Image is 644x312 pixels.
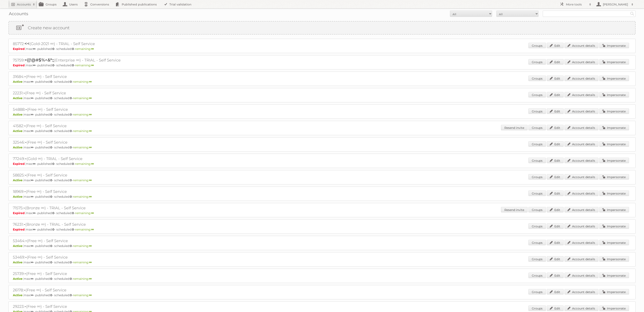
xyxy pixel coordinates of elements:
[24,57,54,63] span: <{(!@#$%^&*:;
[24,74,26,79] span: -
[13,74,161,79] h2: 31684: (Free ∞) - Self Service
[31,178,33,182] strong: ∞
[13,255,161,260] h2: 53469: (Free ∞) - Self Service
[50,244,52,248] strong: 0
[50,129,52,133] strong: 0
[629,11,635,17] input: Search
[528,158,546,163] a: Groups
[564,273,598,278] a: Account details
[528,76,546,81] a: Groups
[70,260,72,264] strong: 0
[564,59,598,65] a: Account details
[31,96,33,100] strong: ∞
[13,189,161,194] h2: 18969: (Free ∞) - Self Service
[73,195,92,199] span: remaining:
[547,108,564,114] a: Edit
[91,228,94,231] strong: ∞
[89,195,92,199] strong: ∞
[528,240,546,245] a: Groups
[25,172,26,177] span: -
[564,92,598,97] a: Account details
[13,140,161,145] h2: 32546: (Free ∞) - Self Service
[528,207,546,212] a: Groups
[564,174,598,180] a: Account details
[13,195,24,199] span: Active
[547,76,564,81] a: Edit
[13,113,24,116] span: Active
[13,178,24,182] span: Active
[501,207,528,212] a: Resend invite
[72,228,74,231] strong: 0
[599,273,629,278] a: Impersonate
[89,145,92,149] strong: ∞
[13,172,161,178] h2: 58825: (Free ∞) - Self Service
[24,271,26,276] span: -
[599,256,629,262] a: Impersonate
[91,47,94,51] strong: ∞
[52,228,54,231] strong: 0
[70,80,72,84] strong: 0
[566,2,587,7] h2: More tools
[89,244,92,248] strong: ∞
[13,271,161,276] h2: 25739: (Free ∞) - Self Service
[528,273,546,278] a: Groups
[24,41,30,46] span: <<
[599,207,629,212] a: Impersonate
[50,195,52,199] strong: 0
[564,256,598,262] a: Account details
[547,43,564,48] a: Edit
[33,47,35,51] strong: ∞
[13,228,631,231] p: max: - published: - scheduled: -
[17,2,31,7] h2: Accounts
[13,145,24,149] span: Active
[599,223,629,229] a: Impersonate
[599,76,629,81] a: Impersonate
[564,207,598,212] a: Account details
[528,125,546,130] a: Groups
[528,174,546,180] a: Groups
[599,108,629,114] a: Impersonate
[50,293,52,297] strong: 0
[599,191,629,196] a: Impersonate
[31,293,33,297] strong: ∞
[73,113,92,116] span: remaining:
[547,240,564,245] a: Edit
[602,2,629,7] h2: [PERSON_NAME]
[50,178,52,182] strong: 0
[13,145,631,149] p: max: - published: - scheduled: -
[31,277,33,281] strong: ∞
[73,129,92,133] span: remaining:
[13,80,631,84] p: max: - published: - scheduled: -
[75,63,94,67] span: remaining:
[73,96,92,100] span: remaining:
[89,113,92,116] strong: ∞
[73,244,92,248] span: remaining:
[564,289,598,295] a: Account details
[13,238,161,244] h2: 53464: (Free ∞) - Self Service
[528,141,546,147] a: Groups
[13,162,631,166] p: max: - published: - scheduled: -
[547,92,564,97] a: Edit
[75,228,94,231] span: remaining:
[564,191,598,196] a: Account details
[89,129,92,133] strong: ∞
[13,90,161,96] h2: 22231: (Free ∞) - Self Service
[24,304,26,309] span: -
[528,289,546,295] a: Groups
[25,107,27,112] span: -
[75,47,94,51] span: remaining:
[70,145,72,149] strong: 0
[89,80,92,84] strong: ∞
[91,162,94,166] strong: ∞
[13,113,631,116] p: max: - published: - scheduled: -
[13,222,161,227] h2: 76231: (Bronze ∞) - TRIAL - Self Service
[13,244,631,248] p: max: - published: - scheduled: -
[33,63,35,67] strong: ∞
[25,238,27,243] span: -
[89,293,92,297] strong: ∞
[13,107,161,112] h2: 54888: (Free ∞) - Self Service
[33,228,35,231] strong: ∞
[91,211,94,215] strong: ∞
[547,191,564,196] a: Edit
[13,260,24,264] span: Active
